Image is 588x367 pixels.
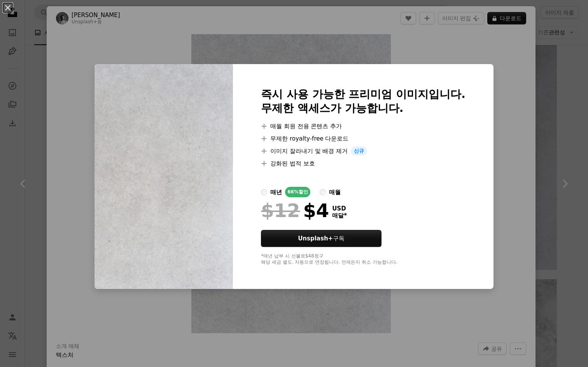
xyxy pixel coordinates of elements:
div: *매년 납부 시 선불로 $48 청구 해당 세금 별도. 자동으로 연장됩니다. 언제든지 취소 가능합니다. [261,253,465,266]
div: 매년 [270,188,282,197]
div: 매월 [329,188,341,197]
li: 매월 회원 전용 콘텐츠 추가 [261,122,465,131]
div: 66% 할인 [285,187,310,197]
strong: Unsplash+ [298,235,333,242]
li: 무제한 royalty-free 다운로드 [261,134,465,143]
div: $4 [261,200,329,221]
span: $12 [261,200,300,221]
img: premium_photo-1701192799341-1aba51d43267 [94,64,233,289]
input: 매월 [320,189,326,195]
button: Unsplash+구독 [261,230,381,247]
li: 이미지 잘라내기 및 배경 제거 [261,146,465,156]
span: USD [332,205,347,212]
span: 신규 [351,146,367,156]
h2: 즉시 사용 가능한 프리미엄 이미지입니다. 무제한 액세스가 가능합니다. [261,87,465,115]
input: 매년66%할인 [261,189,267,195]
li: 강화된 법적 보호 [261,159,465,168]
